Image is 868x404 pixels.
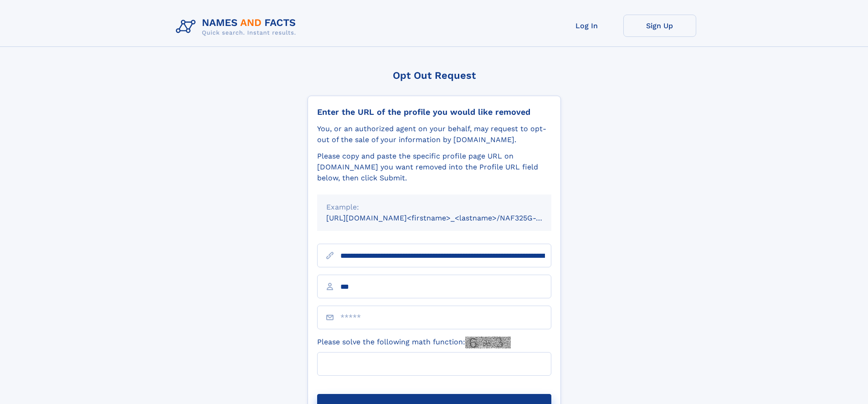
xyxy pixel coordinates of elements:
[308,70,561,81] div: Opt Out Request
[550,15,623,37] a: Log In
[317,123,551,145] div: You, or an authorized agent on your behalf, may request to opt-out of the sale of your informatio...
[172,15,303,39] img: Logo Names and Facts
[623,15,696,37] a: Sign Up
[326,202,542,213] div: Example:
[317,151,551,184] div: Please copy and paste the specific profile page URL on [DOMAIN_NAME] you want removed into the Pr...
[317,107,551,117] div: Enter the URL of the profile you would like removed
[326,214,569,222] small: [URL][DOMAIN_NAME]<firstname>_<lastname>/NAF325G-xxxxxxxx
[317,337,511,348] label: Please solve the following math function:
